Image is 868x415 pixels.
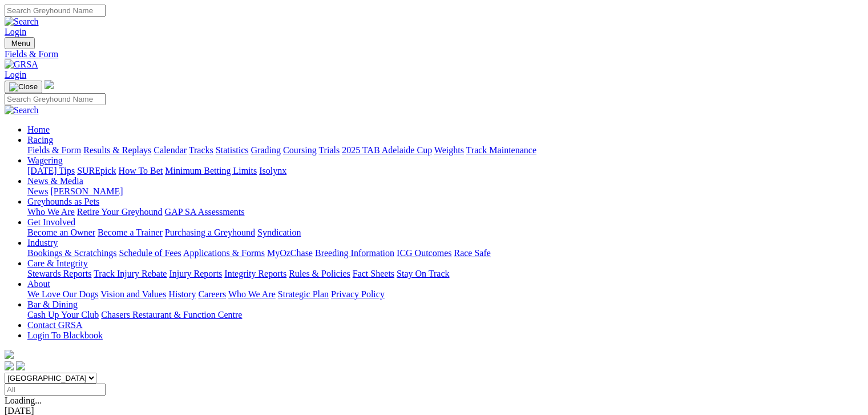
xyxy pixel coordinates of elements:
a: Who We Are [228,289,276,299]
button: Toggle navigation [5,37,35,49]
a: Become a Trainer [98,228,163,237]
a: SUREpick [77,166,116,175]
a: Results & Replays [83,145,151,155]
img: twitter.svg [16,361,25,370]
a: Careers [198,289,226,299]
a: About [27,279,50,289]
a: Login [5,27,26,37]
a: [DATE] Tips [27,166,75,175]
a: Industry [27,238,58,248]
a: 2025 TAB Adelaide Cup [342,145,432,155]
a: Track Maintenance [466,145,536,155]
a: Privacy Policy [331,289,385,299]
a: Fields & Form [27,145,81,155]
a: Cash Up Your Club [27,310,99,320]
a: Statistics [216,145,249,155]
a: Stay On Track [397,269,449,278]
a: Stewards Reports [27,269,91,278]
a: Become an Owner [27,228,95,237]
a: Injury Reports [169,269,222,278]
img: logo-grsa-white.png [5,350,14,359]
a: Bookings & Scratchings [27,248,116,258]
a: Login [5,70,26,79]
img: Close [9,82,38,91]
a: Get Involved [27,217,75,227]
a: Login To Blackbook [27,330,103,340]
a: Track Injury Rebate [94,269,167,278]
div: Industry [27,248,863,258]
img: GRSA [5,59,38,70]
a: Who We Are [27,207,75,217]
div: Care & Integrity [27,269,863,279]
a: Rules & Policies [289,269,350,278]
div: Racing [27,145,863,155]
a: Retire Your Greyhound [77,207,163,217]
a: Chasers Restaurant & Function Centre [101,310,242,320]
a: Racing [27,135,53,145]
a: Schedule of Fees [119,248,181,258]
a: Weights [434,145,464,155]
img: Search [5,17,39,27]
a: Care & Integrity [27,258,88,268]
a: History [168,289,196,299]
a: How To Bet [119,166,163,175]
a: News [27,186,48,196]
a: News & Media [27,176,83,186]
a: Isolynx [259,166,286,175]
a: Breeding Information [315,248,394,258]
a: Fields & Form [5,49,863,59]
a: Bar & Dining [27,300,78,309]
a: GAP SA Assessments [165,207,245,217]
a: We Love Our Dogs [27,289,98,299]
a: MyOzChase [267,248,313,258]
img: Search [5,105,39,115]
div: Get Involved [27,228,863,238]
a: Purchasing a Greyhound [165,228,255,237]
a: Wagering [27,155,63,165]
img: facebook.svg [5,361,14,370]
input: Search [5,5,106,17]
a: Greyhounds as Pets [27,197,99,206]
a: Trials [318,145,340,155]
span: Loading... [5,396,42,405]
input: Select date [5,384,106,396]
a: Grading [251,145,281,155]
a: Home [27,125,50,134]
a: Vision and Values [100,289,166,299]
a: Applications & Forms [183,248,265,258]
a: Integrity Reports [224,269,286,278]
a: Strategic Plan [278,289,329,299]
a: Syndication [257,228,301,237]
a: Minimum Betting Limits [165,166,257,175]
div: About [27,289,863,300]
div: News & Media [27,186,863,197]
a: Race Safe [454,248,490,258]
img: logo-grsa-white.png [45,80,54,89]
a: Contact GRSA [27,320,82,330]
div: Bar & Dining [27,310,863,320]
input: Search [5,93,106,105]
a: Calendar [154,145,187,155]
a: Fact Sheets [353,269,394,278]
button: Toggle navigation [5,81,42,93]
div: Wagering [27,166,863,176]
a: ICG Outcomes [397,248,451,258]
a: Tracks [189,145,213,155]
a: [PERSON_NAME] [50,186,123,196]
div: Greyhounds as Pets [27,207,863,217]
span: Menu [11,39,30,47]
a: Coursing [283,145,317,155]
